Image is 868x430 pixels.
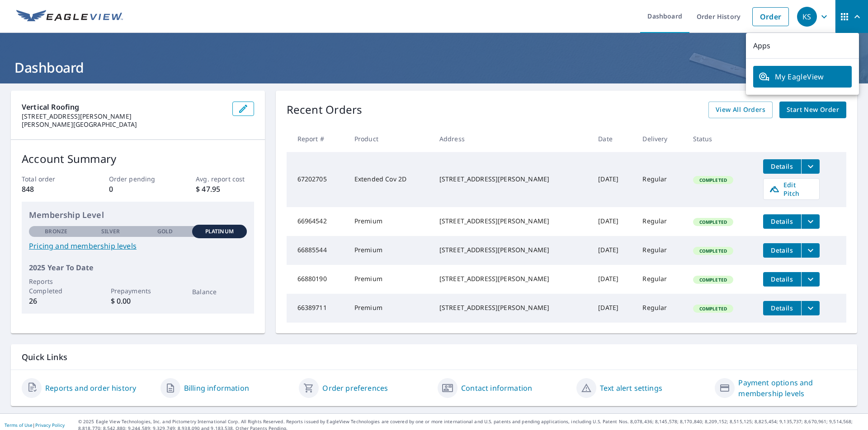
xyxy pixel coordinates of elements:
td: Premium [347,294,432,323]
p: 26 [29,296,83,306]
a: Text alert settings [600,383,662,393]
td: [DATE] [591,236,635,265]
span: Details [769,162,796,171]
span: Start New Order [787,104,839,116]
button: detailsBtn-66880190 [763,272,801,287]
span: My EagleView [759,71,846,82]
div: [STREET_ADDRESS][PERSON_NAME] [439,217,584,226]
th: Address [432,125,591,152]
p: Silver [101,227,120,236]
p: Gold [157,227,173,236]
td: Premium [347,236,432,265]
p: Avg. report cost [196,174,254,184]
div: [STREET_ADDRESS][PERSON_NAME] [439,274,584,283]
p: Reports Completed [29,277,83,296]
td: 66880190 [287,265,347,294]
p: Bronze [45,227,67,236]
td: Regular [635,294,685,323]
td: [DATE] [591,152,635,207]
p: Recent Orders [287,102,363,118]
th: Date [591,125,635,152]
p: 2025 Year To Date [29,262,247,273]
p: 848 [22,184,80,194]
button: detailsBtn-66964542 [763,214,801,229]
a: Order [752,7,789,26]
span: Edit Pitch [769,180,814,198]
p: Total order [22,174,80,184]
a: Billing information [184,383,249,393]
span: Completed [694,248,732,254]
p: Platinum [205,227,234,236]
div: [STREET_ADDRESS][PERSON_NAME] [439,175,584,184]
th: Status [686,125,756,152]
p: [PERSON_NAME][GEOGRAPHIC_DATA] [22,120,225,129]
button: filesDropdownBtn-66389711 [801,301,820,315]
th: Delivery [635,125,685,152]
p: Order pending [109,174,167,184]
button: filesDropdownBtn-67202705 [801,159,820,174]
td: 67202705 [287,152,347,207]
p: Vertical Roofing [22,102,225,112]
p: $ 0.00 [111,296,165,306]
img: EV Logo [16,10,123,23]
span: Details [769,217,796,226]
p: $ 47.95 [196,184,254,194]
td: [DATE] [591,265,635,294]
p: Apps [746,33,859,59]
a: Start New Order [779,102,846,118]
td: Regular [635,236,685,265]
a: Pricing and membership levels [29,240,247,251]
p: Quick Links [22,351,846,363]
p: Balance [192,287,246,296]
span: Completed [694,277,732,283]
a: Privacy Policy [35,422,65,428]
button: filesDropdownBtn-66885544 [801,243,820,258]
div: [STREET_ADDRESS][PERSON_NAME] [439,303,584,312]
span: Completed [694,177,732,183]
p: Account Summary [22,151,254,167]
td: Premium [347,207,432,236]
span: Completed [694,219,732,225]
a: Contact information [461,383,532,393]
td: 66964542 [287,207,347,236]
th: Product [347,125,432,152]
a: View All Orders [708,102,773,118]
a: My EagleView [753,66,852,88]
button: detailsBtn-66885544 [763,243,801,258]
p: 0 [109,184,167,194]
p: Prepayments [111,286,165,296]
td: Extended Cov 2D [347,152,432,207]
span: Details [769,246,796,254]
p: [STREET_ADDRESS][PERSON_NAME] [22,112,225,120]
h1: Dashboard [11,58,857,77]
th: Report # [287,125,347,152]
button: detailsBtn-67202705 [763,159,801,174]
div: [STREET_ADDRESS][PERSON_NAME] [439,245,584,254]
td: [DATE] [591,294,635,323]
button: filesDropdownBtn-66880190 [801,272,820,287]
td: 66389711 [287,294,347,323]
a: Order preferences [322,383,388,393]
p: Membership Level [29,209,247,221]
p: | [5,422,65,428]
a: Edit Pitch [763,178,820,200]
span: View All Orders [716,104,765,116]
a: Reports and order history [45,383,136,393]
td: [DATE] [591,207,635,236]
a: Payment options and membership levels [738,377,846,399]
button: detailsBtn-66389711 [763,301,801,315]
button: filesDropdownBtn-66964542 [801,214,820,229]
td: Regular [635,265,685,294]
td: Regular [635,207,685,236]
td: Regular [635,152,685,207]
span: Completed [694,305,732,312]
td: Premium [347,265,432,294]
a: Terms of Use [5,422,33,428]
span: Details [769,275,796,283]
td: 66885544 [287,236,347,265]
div: KS [797,7,817,27]
span: Details [769,304,796,312]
